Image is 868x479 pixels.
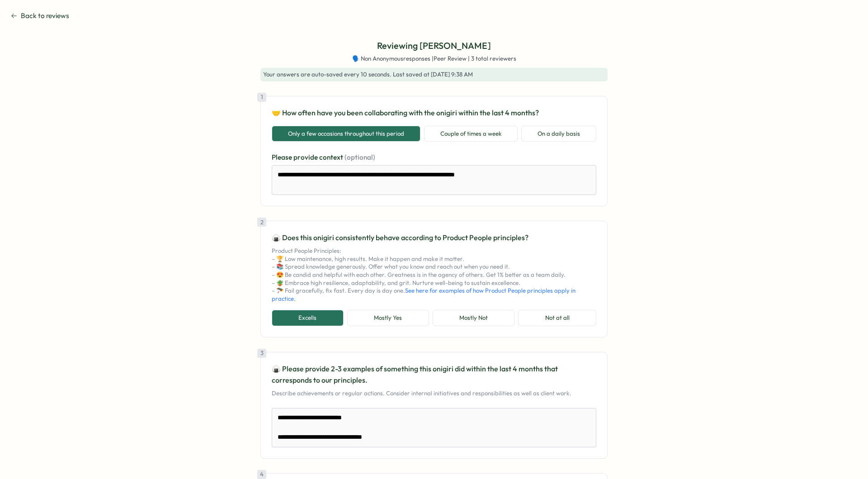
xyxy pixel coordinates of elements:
span: Your answers are auto-saved every 10 seconds [263,71,390,78]
button: Not at all [518,310,596,326]
span: 🗣️ Non Anonymous responses | Peer Review | 3 total reviewers [352,55,516,63]
p: Reviewing [PERSON_NAME] [377,39,491,53]
span: Back to reviews [21,11,69,21]
p: 🤝 How often have you been collaborating with the onigiri within the last 4 months? [272,107,596,119]
p: Describe achievements or regular actions. Consider internal initiatives and responsibilities as w... [272,389,596,398]
span: provide [293,153,319,161]
a: See here for examples of how Product People principles apply in practice. [272,287,576,302]
button: Couple of times a week [424,126,518,142]
div: . Last saved at [DATE] 9:38 AM [260,68,608,81]
span: (optional) [344,153,375,161]
button: Mostly Yes [347,310,429,326]
button: Back to reviews [11,11,69,21]
p: 🍙 Does this onigiri consistently behave according to Product People principles? [272,232,596,243]
button: Mostly Not [433,310,515,326]
div: 4 [257,470,266,479]
button: Excells [272,310,344,326]
span: context [319,153,344,161]
button: On a daily basis [521,126,596,142]
div: 1 [257,93,266,102]
div: 2 [257,218,266,227]
span: Please [272,153,293,161]
div: 3 [257,349,266,358]
p: Product People Principles: – 🏆 Low maintenance, high results. Make it happen and make it matter. ... [272,247,596,303]
p: 🍙 Please provide 2-3 examples of something this onigiri did within the last 4 months that corresp... [272,363,596,386]
button: Only a few occasions throughout this period [272,126,420,142]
